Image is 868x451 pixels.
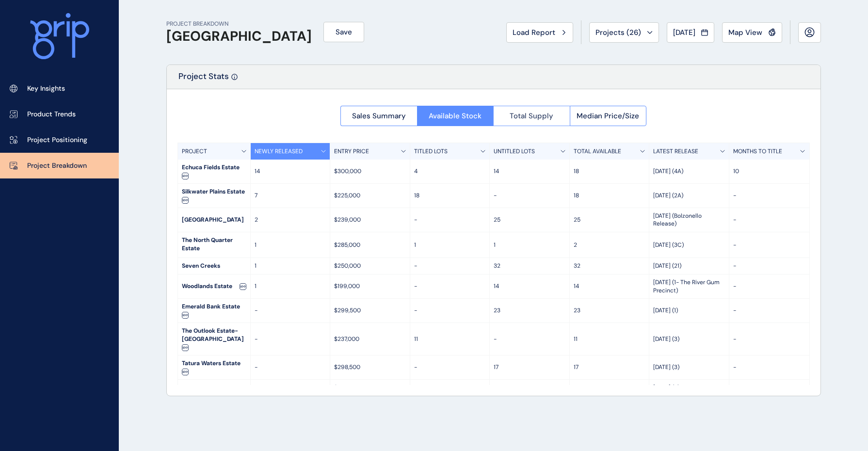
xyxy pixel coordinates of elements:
p: - [255,335,326,343]
p: 17 [494,363,565,371]
p: - [494,335,565,343]
p: [DATE] (3) [653,335,725,343]
p: - [414,262,486,270]
div: The Vines [178,380,250,396]
p: - [733,262,805,270]
span: Load Report [513,28,555,37]
p: 32 [494,262,565,270]
p: 14 [494,167,565,176]
p: 23 [574,306,645,315]
button: Save [323,22,364,42]
p: [DATE] (1) [653,306,725,315]
p: Project Stats [178,71,229,89]
p: 1 [255,241,326,249]
p: 25 [494,216,565,224]
p: $298,500 [334,363,406,371]
span: Sales Summary [352,111,406,121]
p: 4 [414,167,486,176]
p: 32 [574,262,645,270]
p: - [414,306,486,315]
p: - [255,306,326,315]
p: $225,000 [334,192,406,200]
p: PROJECT BREAKDOWN [166,20,312,28]
div: Seven Creeks [178,258,250,274]
button: Sales Summary [340,106,417,126]
p: [DATE] (21) [653,262,725,270]
div: The Outlook Estate- [GEOGRAPHIC_DATA] [178,323,250,355]
div: The North Quarter Estate [178,232,250,258]
p: - [733,306,805,315]
p: Project Positioning [27,135,87,145]
p: [DATE] (3) [653,363,725,371]
div: Woodlands Estate [178,278,250,294]
p: - [733,282,805,290]
p: Project Breakdown [27,161,87,171]
span: Save [336,27,352,37]
p: [DATE] (3C) [653,241,725,249]
p: - [494,192,565,200]
p: $300,000 [334,167,406,176]
p: $237,000 [334,335,406,343]
p: LATEST RELEASE [653,147,698,156]
p: - [255,363,326,371]
p: Product Trends [27,110,76,119]
p: NEWLY RELEASED [255,147,303,156]
button: Map View [722,22,782,43]
p: - [733,384,805,392]
span: Map View [728,28,762,37]
h1: [GEOGRAPHIC_DATA] [166,28,312,45]
span: Median Price/Size [577,111,639,121]
p: $299,500 [334,306,406,315]
span: Projects ( 26 ) [595,28,641,37]
p: $250,000 [334,262,406,270]
p: - [255,384,326,392]
p: 1 [255,282,326,290]
p: $285,000 [334,241,406,249]
p: - [733,216,805,224]
p: - [414,216,486,224]
p: 7 [255,192,326,200]
p: 14 [574,282,645,290]
button: [DATE] [667,22,714,43]
p: 25 [574,216,645,224]
p: TITLED LOTS [414,147,448,156]
p: 11 [414,335,486,343]
p: 18 [574,192,645,200]
div: Emerald Bank Estate [178,299,250,322]
p: Key Insights [27,84,65,94]
p: [DATE] (8) [653,384,725,392]
p: 14 [494,282,565,290]
p: - [733,241,805,249]
span: Available Stock [429,111,482,121]
p: [DATE] (4A) [653,167,725,176]
div: Echuca Fields Estate [178,160,250,183]
p: 2 [255,216,326,224]
p: - [733,363,805,371]
span: Total Supply [510,111,553,121]
p: $239,000 [334,216,406,224]
p: 10 [733,167,805,176]
p: 1 [494,241,565,249]
p: 41 [574,384,645,392]
p: MONTHS TO TITLE [733,147,782,156]
div: [GEOGRAPHIC_DATA] [178,212,250,228]
p: [DATE] (2A) [653,192,725,200]
button: Total Supply [493,106,570,126]
p: - [733,335,805,343]
p: [DATE] (1- The River Gum Precinct) [653,278,725,295]
p: 14 [255,167,326,176]
p: [DATE] (Bolzonello Release) [653,212,725,228]
p: UNTITLED LOTS [494,147,535,156]
p: 2 [574,241,645,249]
p: 17 [574,363,645,371]
button: Median Price/Size [570,106,647,126]
p: - [414,363,486,371]
p: - [414,282,486,290]
button: Projects (26) [589,22,659,43]
p: PROJECT [182,147,207,156]
p: $199,000 [334,282,406,290]
p: - [414,384,486,392]
p: 18 [414,192,486,200]
div: Silkwater Plains Estate [178,184,250,208]
p: 23 [494,306,565,315]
